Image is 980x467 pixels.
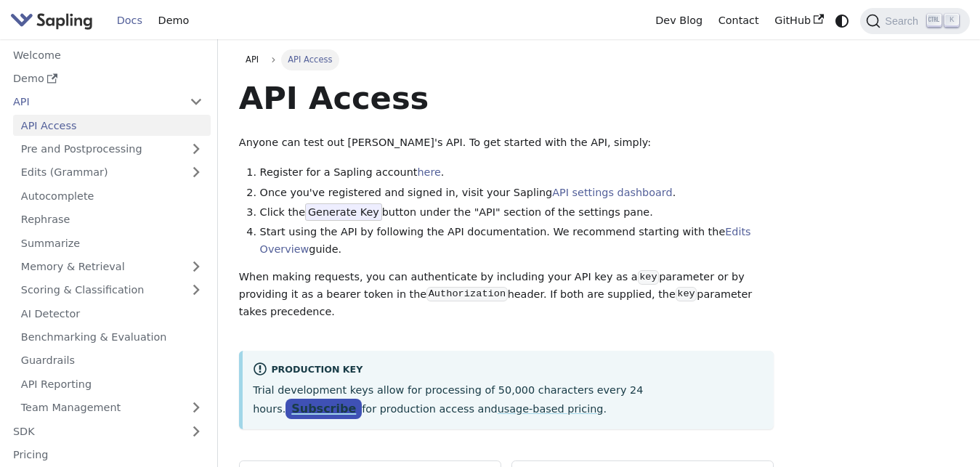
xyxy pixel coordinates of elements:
[5,444,211,466] a: Pricing
[182,92,211,113] button: Collapse sidebar category 'API'
[10,10,98,31] a: Sapling.ai
[239,49,774,70] nav: Breadcrumbs
[647,9,710,32] a: Dev Blog
[5,44,211,65] a: Welcome
[13,373,211,394] a: API Reporting
[260,204,774,222] li: Click the button under the "API" section of the settings pane.
[13,115,211,136] a: API Access
[253,362,764,379] div: Production Key
[5,92,182,113] a: API
[13,397,211,418] a: Team Management
[832,10,853,31] button: Switch between dark and light mode (currently system mode)
[426,287,507,301] code: Authorization
[13,232,211,253] a: Summarize
[13,350,211,371] a: Guardrails
[260,164,774,182] li: Register for a Sapling account .
[552,187,672,198] a: API settings dashboard
[13,162,211,183] a: Edits (Grammar)
[10,10,93,31] img: Sapling.ai
[13,209,211,230] a: Rephrase
[109,9,150,32] a: Docs
[305,203,382,221] span: Generate Key
[5,421,182,442] a: SDK
[13,185,211,206] a: Autocomplete
[253,382,764,418] p: Trial development keys allow for processing of 50,000 characters every 24 hours. for production a...
[13,280,211,301] a: Scoring & Classification
[182,421,211,442] button: Expand sidebar category 'SDK'
[260,184,774,202] li: Once you've registered and signed in, visit your Sapling .
[239,78,774,118] h1: API Access
[150,9,197,32] a: Demo
[260,224,774,259] li: Start using the API by following the API documentation. We recommend starting with the guide.
[638,270,659,285] code: key
[880,15,927,27] span: Search
[239,269,774,320] p: When making requests, you can authenticate by including your API key as a parameter or by providi...
[239,49,266,70] a: API
[710,9,767,32] a: Contact
[13,139,211,160] a: Pre and Postprocessing
[944,14,959,27] kbd: K
[286,399,362,420] a: Subscribe
[13,327,211,348] a: Benchmarking & Evaluation
[5,68,211,89] a: Demo
[498,403,604,415] a: usage-based pricing
[13,303,211,324] a: AI Detector
[239,134,774,152] p: Anyone can test out [PERSON_NAME]'s API. To get started with the API, simply:
[13,256,211,277] a: Memory & Retrieval
[281,49,339,70] span: API Access
[246,54,259,65] span: API
[766,9,831,32] a: GitHub
[417,166,440,178] a: here
[676,287,697,301] code: key
[860,8,969,34] button: Search (Ctrl+K)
